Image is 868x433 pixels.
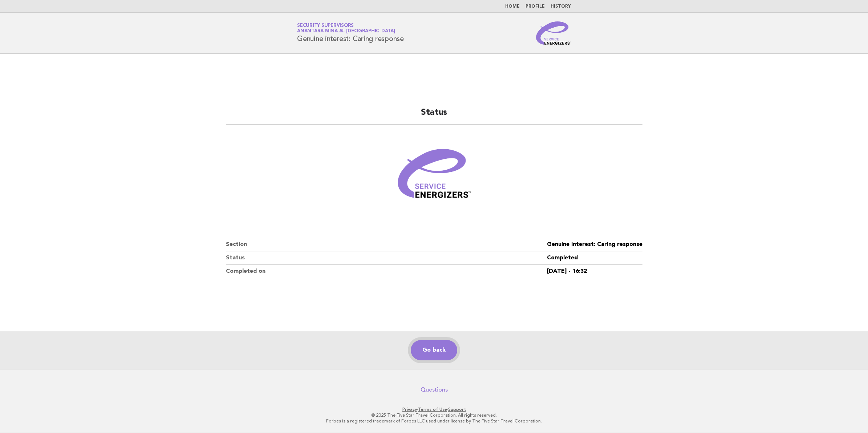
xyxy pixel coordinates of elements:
p: Forbes is a registered trademark of Forbes LLC used under license by The Five Star Travel Corpora... [212,418,656,424]
p: · · [212,406,656,412]
img: Verified [390,133,478,220]
dt: Section [226,238,547,251]
a: Terms of Use [418,407,447,412]
a: Go back [411,340,457,360]
a: Privacy [402,407,417,412]
a: Support [448,407,466,412]
p: © 2025 The Five Star Travel Corporation. All rights reserved. [212,412,656,418]
dt: Completed on [226,265,547,278]
a: Home [505,4,520,9]
img: Service Energizers [536,21,571,45]
h1: Genuine interest: Caring response [297,24,404,43]
dd: Genuine interest: Caring response [547,238,642,251]
a: Questions [421,386,448,393]
dd: [DATE] - 16:32 [547,265,642,278]
dd: Completed [547,251,642,265]
dt: Status [226,251,547,265]
a: History [551,4,571,9]
span: Anantara Mina al [GEOGRAPHIC_DATA] [297,29,395,34]
h2: Status [226,107,642,125]
a: Security SupervisorsAnantara Mina al [GEOGRAPHIC_DATA] [297,23,395,33]
a: Profile [526,4,545,9]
